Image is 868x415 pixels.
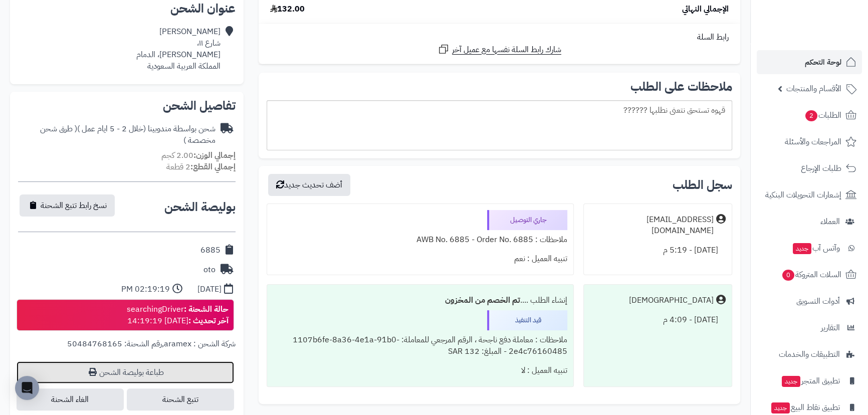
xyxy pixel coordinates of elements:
span: تطبيق المتجر [781,374,840,388]
span: العملاء [820,215,840,229]
span: 2 [805,110,817,121]
span: تطبيق نقاط البيع [770,400,840,414]
span: الغاء الشحنة [17,388,124,410]
span: الطلبات [804,108,841,122]
a: شارك رابط السلة نفسها مع عميل آخر [438,43,561,56]
span: جديد [793,243,811,254]
span: الأقسام والمنتجات [786,82,841,96]
span: لوحة التحكم [805,55,841,69]
strong: إجمالي الوزن: [193,149,236,161]
a: التطبيقات والخدمات [757,342,862,366]
strong: إجمالي القطع: [190,161,236,173]
div: قهوه تستحق نتعنى نطلبها ?????? [267,100,732,150]
strong: آخر تحديث : [188,315,229,327]
span: طلبات الإرجاع [801,161,841,175]
div: , [18,338,236,361]
span: أدوات التسويق [796,294,840,308]
span: المراجعات والأسئلة [785,135,841,149]
a: لوحة التحكم [757,50,862,74]
div: [DATE] [197,284,222,295]
div: oto [203,264,215,276]
div: إنشاء الطلب .... [273,291,567,310]
div: تنبيه العميل : نعم [273,249,567,269]
div: [DEMOGRAPHIC_DATA] [629,295,714,306]
div: Open Intercom Messenger [15,376,39,400]
button: أضف تحديث جديد [268,174,350,196]
a: العملاء [757,210,862,234]
div: 6885 [200,245,221,256]
div: searchingDriver [DATE] 14:19:19 [127,304,229,327]
img: logo-2.png [800,24,858,45]
h2: عنوان الشحن [18,3,236,15]
a: طلبات الإرجاع [757,156,862,180]
span: شارك رابط السلة نفسها مع عميل آخر [452,44,561,56]
div: جاري التوصيل [487,210,567,230]
h2: ملاحظات على الطلب [267,81,732,93]
span: جديد [771,402,790,413]
a: طباعة بوليصة الشحن [17,361,234,383]
div: [DATE] - 5:19 م [590,241,726,260]
a: تتبع الشحنة [127,388,234,410]
h3: سجل الطلب [673,179,732,191]
a: المراجعات والأسئلة [757,130,862,154]
span: 132.00 [270,4,305,15]
span: رقم الشحنة: 50484768165 [67,338,162,350]
span: 0 [782,270,794,281]
a: أدوات التسويق [757,289,862,313]
a: تطبيق المتجرجديد [757,369,862,393]
span: جديد [782,376,800,387]
span: الإجمالي النهائي [682,4,729,15]
span: السلات المتروكة [781,268,841,282]
span: شركة الشحن : aramex [164,338,236,350]
strong: حالة الشحنة : [184,303,229,315]
a: إشعارات التحويلات البنكية [757,183,862,207]
span: إشعارات التحويلات البنكية [765,188,841,202]
div: قيد التنفيذ [487,310,567,330]
a: وآتس آبجديد [757,236,862,260]
div: شحن بواسطة مندوبينا (خلال 2 - 5 ايام عمل ) [18,123,215,146]
h2: بوليصة الشحن [164,201,236,213]
span: التقارير [821,321,840,335]
button: نسخ رابط تتبع الشحنة [20,194,115,217]
div: [EMAIL_ADDRESS][DOMAIN_NAME] [590,214,714,237]
div: 02:19:19 PM [121,284,170,295]
small: 2 قطعة [166,161,236,173]
a: السلات المتروكة0 [757,263,862,287]
div: ملاحظات : AWB No. 6885 - Order No. 6885 [273,230,567,250]
div: ملاحظات : معاملة دفع ناجحة ، الرقم المرجعي للمعاملة: 1107b6fe-8a36-4e1a-91b0-2e4c76160485 - المبل... [273,330,567,361]
a: الطلبات2 [757,103,862,127]
span: وآتس آب [792,241,840,255]
span: ( طرق شحن مخصصة ) [40,123,215,146]
small: 2.00 كجم [161,149,236,161]
span: التطبيقات والخدمات [779,347,840,361]
span: نسخ رابط تتبع الشحنة [41,199,107,212]
div: [PERSON_NAME] شارع ١١، [PERSON_NAME]، الدمام المملكة العربية السعودية [136,26,221,72]
a: التقارير [757,316,862,340]
h2: تفاصيل الشحن [18,100,236,112]
div: تنبيه العميل : لا [273,361,567,380]
div: رابط السلة [263,32,736,43]
b: تم الخصم من المخزون [445,294,520,306]
div: [DATE] - 4:09 م [590,310,726,330]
